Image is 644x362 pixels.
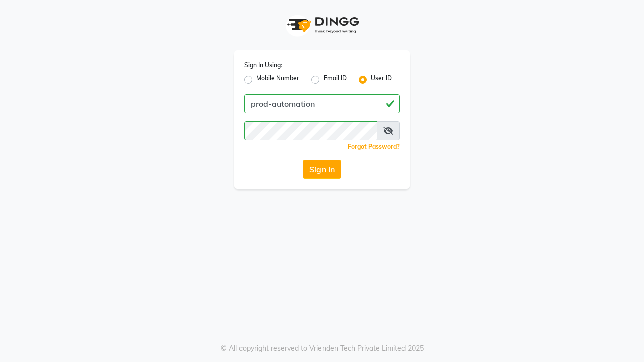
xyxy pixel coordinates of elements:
[256,74,299,86] label: Mobile Number
[348,143,400,150] a: Forgot Password?
[244,61,282,70] label: Sign In Using:
[244,94,400,113] input: Username
[303,160,341,179] button: Sign In
[244,121,377,140] input: Username
[371,74,392,86] label: User ID
[324,74,347,86] label: Email ID
[282,10,362,40] img: logo1.svg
